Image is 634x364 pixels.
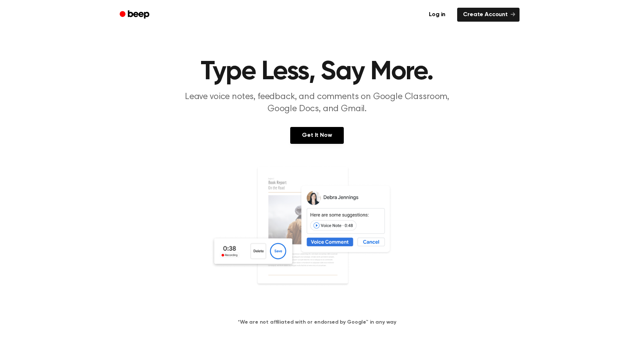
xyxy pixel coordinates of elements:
[114,8,156,22] a: Beep
[9,318,625,326] h4: *We are not affiliated with or endorsed by Google™ in any way
[129,59,505,85] h1: Type Less, Say More.
[176,91,458,115] p: Leave voice notes, feedback, and comments on Google Classroom, Google Docs, and Gmail.
[290,127,343,144] a: Get It Now
[457,8,520,22] a: Create Account
[211,166,423,307] img: Voice Comments on Docs and Recording Widget
[422,6,453,23] a: Log in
